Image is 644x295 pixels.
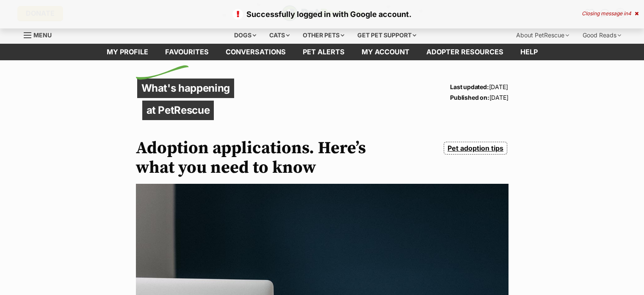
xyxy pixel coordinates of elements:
[450,83,489,90] strong: Last updated:
[294,44,353,60] a: Pet alerts
[228,27,262,44] div: Dogs
[33,31,52,39] span: Menu
[98,44,157,60] a: My profile
[353,44,418,60] a: My account
[450,92,508,103] p: [DATE]
[136,138,378,177] h1: Adoption applications. Here’s what you need to know
[450,94,489,101] strong: Published on:
[157,44,217,60] a: Favourites
[263,27,296,44] div: Cats
[512,44,546,60] a: Help
[510,27,575,44] div: About PetRescue
[351,27,422,44] div: Get pet support
[24,27,58,42] a: Menu
[450,81,508,92] p: [DATE]
[297,27,350,44] div: Other pets
[444,142,507,155] a: Pet adoption tips
[137,79,235,98] p: What's happening
[142,101,214,120] p: at PetRescue
[217,44,294,60] a: conversations
[136,65,189,80] img: decorative flick
[577,27,627,44] div: Good Reads
[418,44,512,60] a: Adopter resources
